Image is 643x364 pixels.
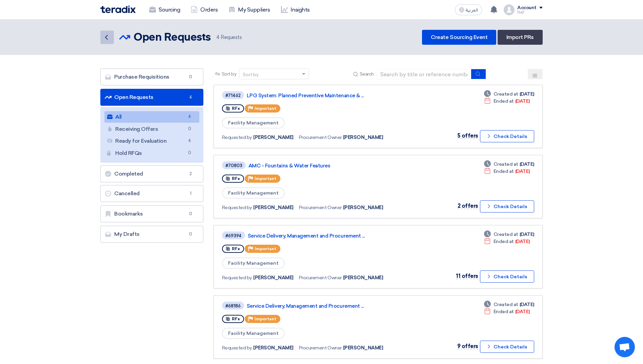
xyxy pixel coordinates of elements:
[186,113,194,120] span: 4
[100,205,203,222] a: Bookmarks0
[480,270,534,283] button: Check Details
[222,187,285,199] span: Facility Management
[343,134,383,141] span: [PERSON_NAME]
[225,163,242,168] div: #70803
[222,70,237,78] span: Sort by
[222,204,252,211] span: Requested by
[457,133,478,139] span: 5 offers
[377,69,471,79] input: Search by title or reference number
[253,344,294,351] span: [PERSON_NAME]
[104,111,199,123] a: All
[517,5,537,11] div: Account
[216,34,220,40] span: 4
[494,161,518,168] span: Created at
[232,176,240,181] span: RFx
[494,308,514,315] span: Ended at
[100,89,203,106] a: Open Requests4
[457,343,478,349] span: 9 offers
[484,301,534,308] div: [DATE]
[225,234,242,238] div: #69394
[186,149,194,157] span: 0
[100,68,203,85] a: Purchase Requisitions0
[455,4,482,15] button: العربية
[144,2,185,17] a: Sourcing
[186,125,194,133] span: 0
[255,176,276,181] span: Important
[255,106,276,111] span: Important
[276,2,315,17] a: Insights
[343,344,383,351] span: [PERSON_NAME]
[494,238,514,245] span: Ended at
[517,11,543,14] div: Naif
[255,246,276,251] span: Important
[484,238,530,245] div: [DATE]
[422,30,496,45] a: Create Sourcing Event
[615,337,635,357] div: Open chat
[100,185,203,202] a: Cancelled1
[187,170,195,177] span: 2
[343,274,383,281] span: [PERSON_NAME]
[247,303,416,309] a: Service Delivery, Management and Procurement ...
[223,2,275,17] a: My Suppliers
[253,134,294,141] span: [PERSON_NAME]
[232,246,240,251] span: RFx
[494,231,518,238] span: Created at
[484,161,534,168] div: [DATE]
[248,163,418,169] a: AMC - Fountains & Water Features
[104,123,199,135] a: Receiving Offers
[248,233,417,239] a: Service Delivery, Management and Procurement ...
[484,98,530,105] div: [DATE]
[480,130,534,142] button: Check Details
[458,203,478,209] span: 2 offers
[480,341,534,353] button: Check Details
[134,31,211,44] h2: Open Requests
[504,4,515,15] img: profile_test.png
[216,34,242,41] span: Requests
[466,8,478,13] span: العربية
[494,168,514,175] span: Ended at
[484,231,534,238] div: [DATE]
[225,304,241,308] div: #68186
[299,204,342,211] span: Procurement Owner
[343,204,383,211] span: [PERSON_NAME]
[299,134,342,141] span: Procurement Owner
[186,137,194,144] span: 4
[253,204,294,211] span: [PERSON_NAME]
[480,200,534,213] button: Check Details
[225,93,241,98] div: #71462
[104,135,199,147] a: Ready for Evaluation
[494,98,514,105] span: Ended at
[187,94,195,101] span: 4
[247,93,416,99] a: LPG System: Planned Preventive Maintenance & ...
[232,317,240,321] span: RFx
[360,70,374,78] span: Search
[187,210,195,217] span: 0
[104,147,199,159] a: Hold RFQs
[494,301,518,308] span: Created at
[299,274,342,281] span: Procurement Owner
[187,74,195,80] span: 0
[299,344,342,351] span: Procurement Owner
[100,5,136,13] img: Teradix logo
[100,226,203,243] a: My Drafts0
[222,328,285,339] span: Facility Management
[100,165,203,182] a: Completed2
[222,274,252,281] span: Requested by
[232,106,240,111] span: RFx
[456,273,478,279] span: 11 offers
[185,2,223,17] a: Orders
[253,274,294,281] span: [PERSON_NAME]
[498,30,543,45] a: Import PRs
[187,190,195,197] span: 1
[484,308,530,315] div: [DATE]
[222,134,252,141] span: Requested by
[494,90,518,98] span: Created at
[222,344,252,351] span: Requested by
[222,117,285,128] span: Facility Management
[484,90,534,98] div: [DATE]
[484,168,530,175] div: [DATE]
[255,317,276,321] span: Important
[222,258,285,269] span: Facility Management
[243,71,259,78] div: Sort by
[187,231,195,238] span: 0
